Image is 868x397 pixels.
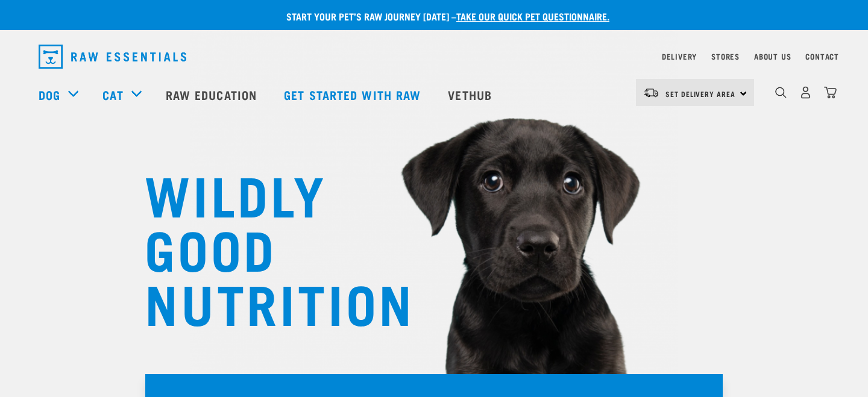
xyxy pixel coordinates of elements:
a: Vethub [436,70,507,119]
a: Dog [39,86,60,104]
a: Contact [805,54,839,58]
a: Raw Education [154,70,272,119]
img: Raw Essentials Logo [39,45,186,69]
a: About Us [754,54,791,58]
a: Get started with Raw [272,70,436,119]
a: Cat [102,86,123,104]
a: Stores [711,54,740,58]
img: user.png [799,86,812,99]
h1: WILDLY GOOD NUTRITION [145,166,386,328]
span: Set Delivery Area [665,92,735,96]
nav: dropdown navigation [29,40,839,73]
a: take our quick pet questionnaire. [456,13,609,19]
img: van-moving.png [643,87,659,98]
a: Delivery [662,54,697,58]
img: home-icon@2x.png [824,86,837,99]
img: home-icon-1@2x.png [775,87,787,98]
